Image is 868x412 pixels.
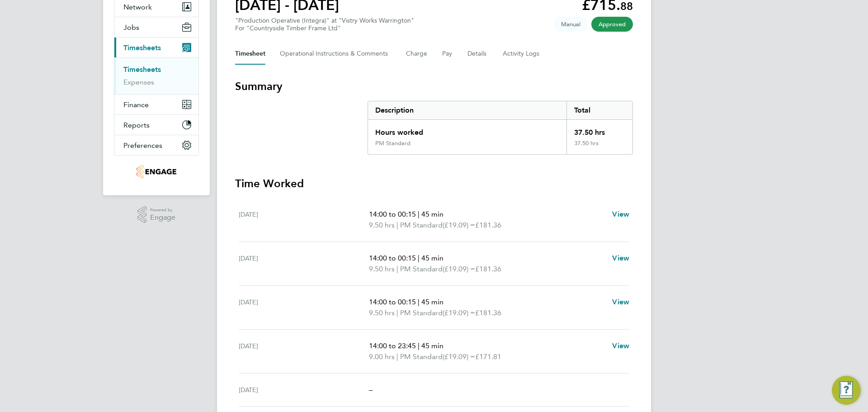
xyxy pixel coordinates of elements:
[832,376,861,405] button: Engage Resource Center
[369,308,395,317] span: 9.50 hrs
[443,308,475,317] span: (£19.09) =
[369,298,416,306] span: 14:00 to 00:15
[566,120,632,140] div: 37.50 hrs
[123,23,139,32] span: Jobs
[114,135,198,155] button: Preferences
[443,265,475,273] span: (£19.09) =
[443,221,475,229] span: (£19.09) =
[475,265,501,273] span: £181.36
[375,140,410,147] div: PM Standard
[369,341,416,350] span: 14:00 to 23:45
[239,209,369,231] div: [DATE]
[114,17,198,37] button: Jobs
[369,265,395,273] span: 9.50 hrs
[591,17,633,32] span: This timesheet has been approved.
[239,384,369,395] div: [DATE]
[400,351,443,362] span: PM Standard
[400,264,443,275] span: PM Standard
[369,210,416,218] span: 14:00 to 00:15
[369,221,395,229] span: 9.50 hrs
[280,43,392,65] button: Operational Instructions & Comments
[566,101,632,119] div: Total
[503,43,541,65] button: Activity Logs
[123,78,154,86] a: Expenses
[368,101,566,119] div: Description
[123,141,162,150] span: Preferences
[235,43,265,65] button: Timesheet
[421,254,443,262] span: 45 min
[235,17,414,32] div: "Production Operative (Integra)" at "Vistry Works Warrington"
[475,352,501,361] span: £171.81
[566,140,632,154] div: 37.50 hrs
[612,210,629,218] span: View
[396,352,398,361] span: |
[369,254,416,262] span: 14:00 to 00:15
[123,43,161,52] span: Timesheets
[235,79,633,94] h3: Summary
[369,352,395,361] span: 9.00 hrs
[612,254,629,262] span: View
[239,341,369,362] div: [DATE]
[239,297,369,318] div: [DATE]
[475,221,501,229] span: £181.36
[612,298,629,306] span: View
[418,298,420,306] span: |
[612,297,629,308] a: View
[612,253,629,264] a: View
[418,210,420,218] span: |
[418,254,420,262] span: |
[114,95,198,114] button: Finance
[239,253,369,275] div: [DATE]
[114,115,198,135] button: Reports
[150,214,175,222] span: Engage
[421,341,443,350] span: 45 min
[368,101,633,155] div: Summary
[406,43,428,65] button: Charge
[612,341,629,350] span: View
[368,120,566,140] div: Hours worked
[369,385,373,394] span: –
[396,221,398,229] span: |
[554,17,588,32] span: This timesheet was manually created.
[235,24,414,32] div: For "Countryside Timber Frame Ltd"
[612,209,629,220] a: View
[123,121,150,129] span: Reports
[114,38,198,57] button: Timesheets
[612,341,629,351] a: View
[137,206,176,223] a: Powered byEngage
[400,220,443,231] span: PM Standard
[467,43,488,65] button: Details
[136,165,176,179] img: integrapeople-logo-retina.png
[123,3,152,11] span: Network
[123,65,161,74] a: Timesheets
[396,265,398,273] span: |
[421,210,443,218] span: 45 min
[114,57,198,94] div: Timesheets
[123,100,149,109] span: Finance
[421,298,443,306] span: 45 min
[443,352,475,361] span: (£19.09) =
[150,206,175,214] span: Powered by
[418,341,420,350] span: |
[114,165,199,179] a: Go to home page
[400,308,443,318] span: PM Standard
[475,308,501,317] span: £181.36
[442,43,453,65] button: Pay
[235,176,633,191] h3: Time Worked
[396,308,398,317] span: |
